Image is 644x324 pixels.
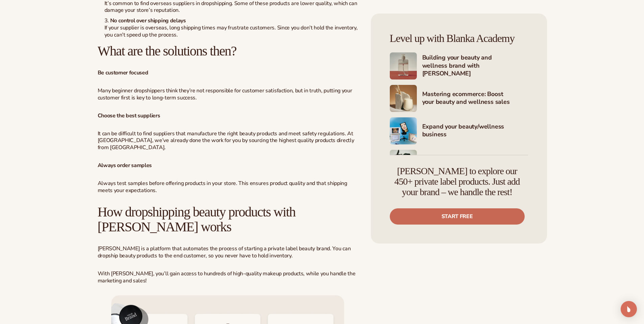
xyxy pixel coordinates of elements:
[110,17,186,24] strong: No control over shipping delays
[98,44,358,59] h2: What are the solutions then?
[390,150,528,177] a: Shopify Image 5 Marketing your beauty and wellness brand 101
[104,17,358,38] li: If your supplier is overseas, long shipping times may frustrate customers. Since you don’t hold t...
[98,245,358,259] p: [PERSON_NAME] is a platform that automates the process of starting a private label beauty brand. ...
[98,69,148,76] strong: Be customer focused
[98,162,152,169] strong: Always order samples
[390,85,417,112] img: Shopify Image 3
[98,87,358,101] p: Many beginner dropshippers think they’re not responsible for customer satisfaction, but in truth,...
[98,180,358,194] p: Always test samples before offering products in your store. This ensures product quality and that...
[98,205,358,234] h2: How dropshipping beauty products with [PERSON_NAME] works
[390,32,528,44] h4: Level up with Blanka Academy
[390,166,525,197] h4: [PERSON_NAME] to explore our 450+ private label products. Just add your brand – we handle the rest!
[390,52,528,79] a: Shopify Image 2 Building your beauty and wellness brand with [PERSON_NAME]
[390,52,417,79] img: Shopify Image 2
[98,130,358,151] p: It can be difficult to find suppliers that manufacture the right beauty products and meet safety ...
[422,123,528,139] h4: Expand your beauty/wellness business
[98,112,160,119] strong: Choose the best suppliers
[390,208,525,225] a: Start free
[422,90,528,107] h4: Mastering ecommerce: Boost your beauty and wellness sales
[390,117,417,144] img: Shopify Image 4
[98,270,358,284] p: With [PERSON_NAME], you’ll gain access to hundreds of high-quality makeup products, while you han...
[621,301,637,317] div: Open Intercom Messenger
[390,85,528,112] a: Shopify Image 3 Mastering ecommerce: Boost your beauty and wellness sales
[390,150,417,177] img: Shopify Image 5
[390,117,528,144] a: Shopify Image 4 Expand your beauty/wellness business
[422,54,528,78] h4: Building your beauty and wellness brand with [PERSON_NAME]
